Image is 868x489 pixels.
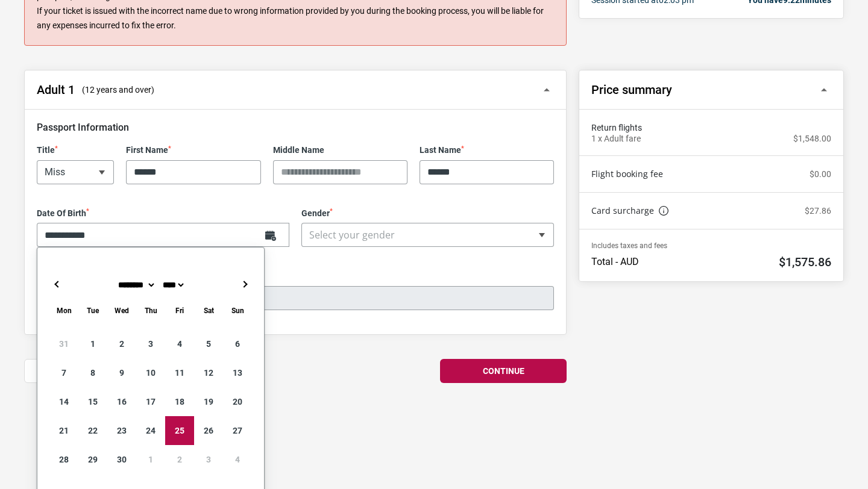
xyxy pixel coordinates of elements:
div: 19 [194,387,223,416]
div: Wednesday [107,304,136,317]
div: 25 [165,416,194,445]
div: 17 [136,387,165,416]
div: Saturday [194,304,223,317]
div: 10 [136,358,165,387]
div: 6 [223,329,252,358]
div: 2 [107,329,136,358]
div: 30 [107,445,136,474]
button: ← [49,277,64,291]
div: 5 [194,329,223,358]
button: Adult 1 (12 years and over) [25,70,566,110]
div: 8 [78,358,107,387]
div: 1 [136,445,165,474]
label: Title [37,145,114,155]
label: First Name [126,145,260,155]
div: Sunday [223,304,252,317]
div: 11 [165,358,194,387]
p: $27.86 [805,206,831,216]
label: Date Of Birth [37,208,289,219]
div: 1 [78,329,107,358]
div: 3 [194,445,223,474]
div: Thursday [136,304,165,317]
div: 2 [165,445,194,474]
a: Card surcharge [591,205,668,217]
p: Includes taxes and fees [591,241,831,250]
span: Select your gender [302,223,553,247]
div: Tuesday [78,304,107,317]
div: 13 [223,358,252,387]
span: (12 years and over) [82,84,154,96]
div: 15 [78,387,107,416]
p: Total - AUD [591,256,639,268]
h2: $1,575.86 [779,255,831,269]
span: Miss [37,161,113,184]
button: Continue [440,359,567,383]
div: Friday [165,304,194,317]
div: 21 [49,416,78,445]
div: 3 [136,329,165,358]
div: 29 [78,445,107,474]
span: Return flights [591,122,831,134]
div: 22 [78,416,107,445]
div: 31 [49,329,78,358]
label: Last Name [420,145,554,155]
div: Monday [49,304,78,317]
div: 7 [49,358,78,387]
label: Gender [301,208,554,219]
div: 16 [107,387,136,416]
div: 24 [136,416,165,445]
div: 4 [223,445,252,474]
label: Middle Name [273,145,407,155]
span: Select your gender [309,228,395,241]
h2: Adult 1 [37,83,75,97]
p: 1 x Adult fare [591,134,641,144]
div: 23 [107,416,136,445]
div: 26 [194,416,223,445]
a: Flight booking fee [591,168,663,180]
span: Select your gender [301,223,554,247]
div: 14 [49,387,78,416]
span: Miss [37,160,114,184]
p: $1,548.00 [793,134,831,144]
div: 18 [165,387,194,416]
h3: Passport Information [37,122,554,133]
p: $0.00 [810,169,831,179]
h2: Price summary [591,83,672,97]
button: Back [24,359,151,383]
div: 27 [223,416,252,445]
div: 9 [107,358,136,387]
div: 4 [165,329,194,358]
button: → [237,277,252,291]
div: 28 [49,445,78,474]
div: 12 [194,358,223,387]
button: Price summary [579,70,843,110]
div: 20 [223,387,252,416]
label: Email Address [37,271,554,281]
